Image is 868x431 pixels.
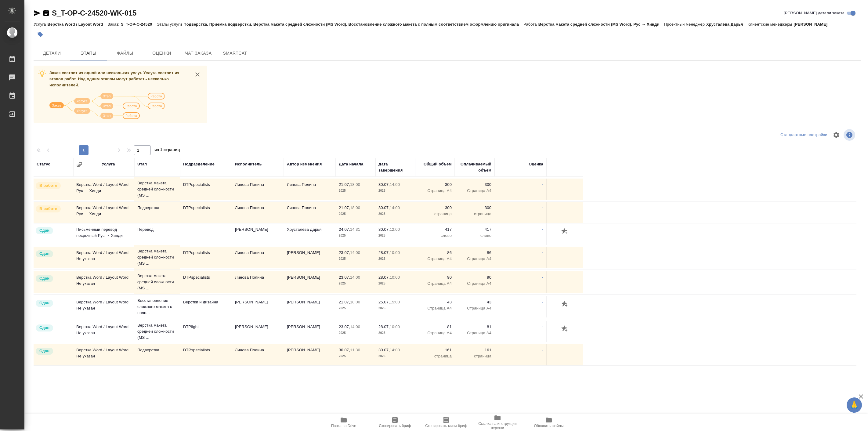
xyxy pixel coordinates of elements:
div: Автор изменения [287,161,322,167]
span: SmartCat [220,49,250,57]
td: [PERSON_NAME] [284,296,336,317]
p: Верстка макета средней сложности (MS ... [137,180,177,198]
p: S_T-OP-C-24520 [121,22,157,27]
button: close [193,70,202,79]
p: Подверстка, Приемка подверстки, Верстка макета средней сложности (MS Word), Восстановление сложно... [183,22,523,27]
p: 2025 [378,305,412,311]
span: Заказ состоит из одной или нескольких услуг. Услуга состоит из этапов работ. Над одним этапом мог... [49,71,179,87]
span: Чат заказа [184,49,213,57]
td: [PERSON_NAME] [284,247,336,268]
p: Сдан [39,251,49,257]
p: Верстка макета средней сложности (MS ... [137,322,177,341]
p: страница [418,211,452,217]
p: 300 [458,182,491,188]
p: 2025 [378,256,412,262]
p: Страница А4 [458,188,491,194]
td: Линова Полина [284,202,336,223]
a: - [542,205,543,210]
button: Сгруппировать [76,161,82,168]
a: - [542,250,543,255]
p: 15:00 [390,300,400,304]
p: 161 [458,347,491,353]
td: DTPspecialists [180,202,232,223]
p: 43 [418,299,452,305]
button: Папка на Drive [318,414,369,431]
p: Верстка макета средней сложности (MS ... [137,273,177,291]
p: 10:00 [390,250,400,255]
td: DTPspecialists [180,247,232,268]
p: 25.07, [378,300,390,304]
p: Проектный менеджер [664,22,706,27]
span: из 1 страниц [154,146,180,155]
p: 300 [418,182,452,188]
p: слово [418,233,452,239]
p: 11:30 [350,348,360,352]
p: Верстка Word / Layout Word [47,22,107,27]
p: Клиентские менеджеры [748,22,794,27]
p: 30.07, [378,182,390,187]
button: Добавить тэг [34,28,47,41]
p: 10:00 [390,324,400,329]
div: Дата завершения [378,161,412,173]
td: [PERSON_NAME] [284,344,336,365]
p: Сдан [39,275,49,281]
span: [PERSON_NAME] детали заказа [784,10,844,16]
span: Детали [37,49,67,57]
a: - [542,348,543,352]
p: 417 [458,226,491,233]
p: 90 [458,274,491,281]
button: Обновить файлы [523,414,574,431]
p: Этапы услуги [157,22,183,27]
button: Добавить оценку [560,299,570,310]
p: Работа [523,22,538,27]
p: 86 [458,250,491,256]
td: Линова Полина [232,247,284,268]
button: Добавить оценку [560,324,570,334]
p: 417 [418,226,452,233]
p: [PERSON_NAME] [794,22,832,27]
p: 43 [458,299,491,305]
p: 86 [418,250,452,256]
p: страница [458,353,491,359]
p: 23.07, [339,250,350,255]
td: Письменный перевод несрочный Рус → Хинди [73,223,134,245]
span: Обновить файлы [534,424,564,428]
p: 2025 [378,330,412,336]
p: 300 [418,205,452,211]
p: 10:00 [390,275,400,280]
p: 18:00 [350,182,360,187]
td: [PERSON_NAME] [232,223,284,245]
p: Сдан [39,325,49,331]
p: 14:00 [350,250,360,255]
div: Исполнитель [235,161,262,167]
td: Верстка Word / Layout Word Не указан [73,247,134,268]
p: 30.07, [378,205,390,210]
div: Этап [137,161,147,167]
span: Ссылка на инструкции верстки [476,422,519,430]
p: 28.07, [378,324,390,329]
p: 2025 [339,233,372,239]
p: 90 [418,274,452,281]
p: В работе [39,183,57,189]
button: Скопировать мини-бриф [421,414,472,431]
p: 24.07, [339,227,350,232]
td: [PERSON_NAME] [284,321,336,342]
a: - [542,300,543,304]
p: 300 [458,205,491,211]
button: Ссылка на инструкции верстки [472,414,523,431]
span: Файлы [110,49,140,57]
p: 2025 [339,211,372,217]
p: Страница А4 [418,188,452,194]
span: Оценки [147,49,176,57]
p: 2025 [378,353,412,359]
p: 18:00 [350,300,360,304]
p: 2025 [339,353,372,359]
td: Верстка Word / Layout Word Не указан [73,271,134,293]
a: - [542,182,543,187]
p: 30.07, [378,227,390,232]
p: Страница А4 [458,330,491,336]
td: Линова Полина [232,344,284,365]
p: 21.07, [339,182,350,187]
div: Оплачиваемый объем [458,161,491,173]
td: Верстка Word / Layout Word Не указан [73,321,134,342]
